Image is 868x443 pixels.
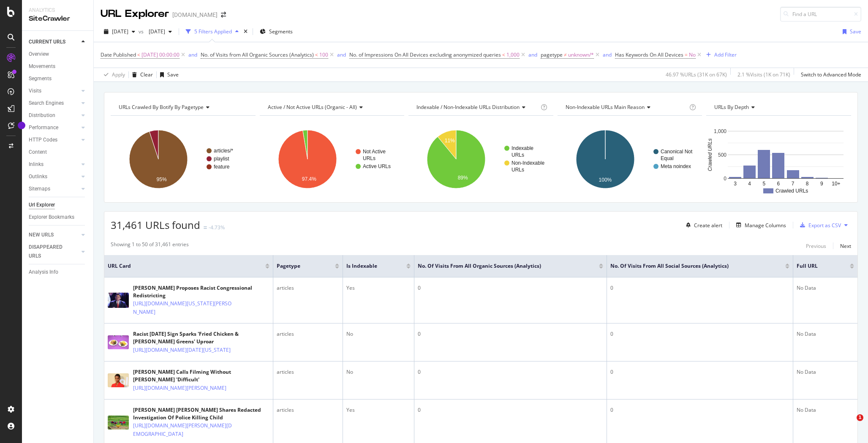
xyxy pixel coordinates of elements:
text: Active URLs [363,163,391,169]
div: and [337,51,346,58]
div: Save [167,71,179,78]
text: feature [214,164,230,170]
span: < [502,51,505,58]
a: Sitemaps [29,185,79,193]
text: 7 [792,181,795,187]
div: [DOMAIN_NAME] [172,11,218,19]
a: [URL][DOMAIN_NAME][DATE][US_STATE] [133,346,231,354]
div: Showing 1 to 50 of 31,461 entries [111,241,189,251]
span: < [315,51,318,58]
div: Segments [29,74,52,83]
text: 1,000 [714,128,727,134]
h4: URLs by Depth [713,101,844,114]
a: CURRENT URLS [29,38,79,46]
button: Add Filter [703,50,737,60]
a: Visits [29,87,79,95]
span: No. of Visits from All Organic Sources (Analytics) [201,51,314,58]
a: [URL][DOMAIN_NAME][PERSON_NAME] [133,384,226,392]
span: unknown/* [568,49,594,61]
div: Export as CSV [808,222,841,229]
h4: Non-Indexable URLs Main Reason [564,101,688,114]
button: and [188,51,197,59]
button: Apply [101,68,125,82]
div: and [528,51,537,58]
div: Switch to Advanced Mode [801,71,861,78]
div: Explorer Bookmarks [29,213,74,222]
div: No Data [797,406,854,414]
div: articles [277,330,339,338]
div: 2.1 % Visits ( 1K on 71K ) [737,71,790,78]
span: Segments [269,28,293,35]
button: Save [839,25,861,38]
a: DISAPPEARED URLS [29,243,79,261]
span: No. of Visits from All Social Sources (Analytics) [610,262,773,270]
text: 8 [806,181,809,187]
div: Racist [DATE] Sign Sparks 'Fried Chicken & [PERSON_NAME] Greens' Uproar [133,330,269,345]
div: Clear [140,71,153,78]
span: Active / Not Active URLs (organic - all) [268,103,357,111]
button: and [603,51,612,59]
text: Crawled URLs [775,188,808,194]
text: 11% [445,138,455,144]
div: arrow-right-arrow-left [221,12,226,18]
span: URLs Crawled By Botify By pagetype [119,103,204,111]
button: Manage Columns [733,220,786,230]
div: 0 [418,368,603,376]
div: Inlinks [29,160,44,169]
img: main image [108,416,129,429]
a: Outlinks [29,172,79,181]
h4: Indexable / Non-Indexable URLs Distribution [415,101,539,114]
div: 0 [418,406,603,414]
button: Save [157,68,179,82]
span: 1 [857,414,863,421]
text: 95% [157,177,167,182]
span: 2025 Jul. 27th [112,28,128,35]
svg: A chart. [558,122,702,196]
div: 0 [610,406,789,414]
div: No Data [797,330,854,338]
a: NEW URLS [29,231,79,239]
span: URL Card [108,262,263,270]
a: Content [29,148,87,157]
div: Analysis Info [29,268,58,277]
div: 0 [610,330,789,338]
a: HTTP Codes [29,136,79,144]
div: Sitemaps [29,185,50,193]
div: 5 Filters Applied [194,28,232,35]
img: Equal [204,226,207,229]
a: Inlinks [29,160,79,169]
div: Manage Columns [745,222,786,229]
div: Outlinks [29,172,47,181]
button: Next [840,241,851,251]
span: < [137,51,140,58]
a: Performance [29,123,79,132]
text: Indexable [512,145,533,151]
text: 4 [748,181,751,187]
text: URLs [512,152,524,158]
span: Has Keywords On All Devices [615,51,683,58]
div: 0 [418,284,603,292]
div: and [188,51,197,58]
text: 100% [599,177,612,183]
text: 9 [820,181,823,187]
div: 46.97 % URLs ( 31K on 67K ) [666,71,727,78]
svg: A chart. [260,122,405,196]
div: [PERSON_NAME] [PERSON_NAME] Shares Redacted Investigation Of Police Killing Child [133,406,269,421]
text: 10+ [832,181,841,187]
div: Save [850,28,861,35]
div: NEW URLS [29,231,54,239]
a: Search Engines [29,99,79,108]
span: 31,461 URLs found [111,218,200,232]
div: Content [29,148,47,157]
text: URLs [512,167,524,173]
span: 2025 Jun. 29th [145,28,165,35]
text: 97.4% [302,176,316,182]
div: Yes [346,284,411,292]
button: 5 Filters Applied [182,25,242,38]
button: [DATE] [101,25,139,38]
span: pagetype [277,262,322,270]
div: Previous [806,242,826,250]
div: No Data [797,284,854,292]
a: Segments [29,74,87,83]
div: No [346,330,411,338]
